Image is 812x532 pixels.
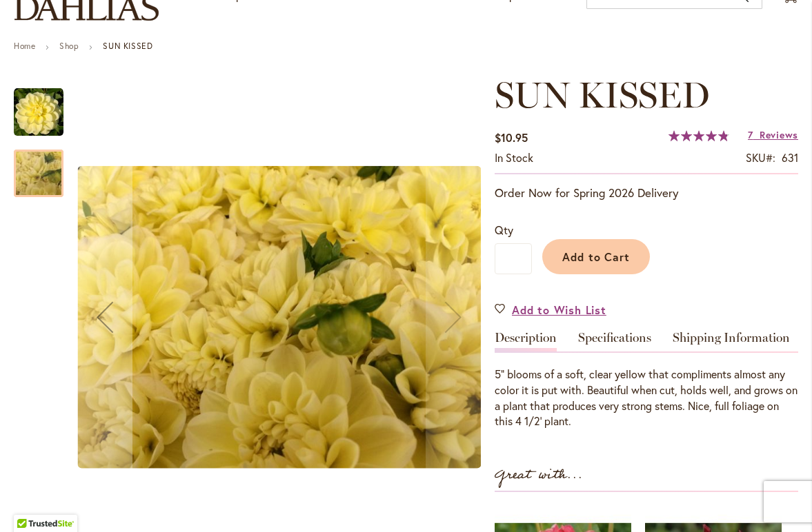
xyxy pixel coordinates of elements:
a: Specifications [578,331,651,351]
a: Add to Wish List [495,302,606,318]
a: 7 Reviews [748,128,798,141]
strong: SKU [746,150,775,165]
a: Description [495,331,557,351]
div: SUN KISSED [14,74,77,136]
img: SUN KISSED [77,166,481,469]
div: SUN KISSED [14,136,63,197]
a: Shipping Information [673,331,790,351]
span: Reviews [760,128,798,141]
span: Qty [495,223,513,237]
span: SUN KISSED [495,73,710,116]
strong: Great with... [495,464,583,487]
iframe: Launch Accessibility Center [10,483,49,522]
p: Order Now for Spring 2026 Delivery [495,185,798,201]
span: Add to Cart [562,249,631,264]
span: 7 [748,128,753,141]
div: 97% [669,130,729,141]
div: Detailed Product Info [495,331,798,429]
span: $10.95 [495,130,528,145]
strong: SUN KISSED [103,41,152,51]
a: Shop [59,41,79,51]
div: 5” blooms of a soft, clear yellow that compliments almost any color it is put with. Beautiful whe... [495,367,798,429]
img: SUN KISSED [14,88,63,137]
span: In stock [495,150,533,165]
div: 631 [782,150,798,166]
a: Home [14,41,35,51]
button: Add to Cart [542,239,650,274]
span: Add to Wish List [512,302,606,318]
div: Availability [495,150,533,166]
